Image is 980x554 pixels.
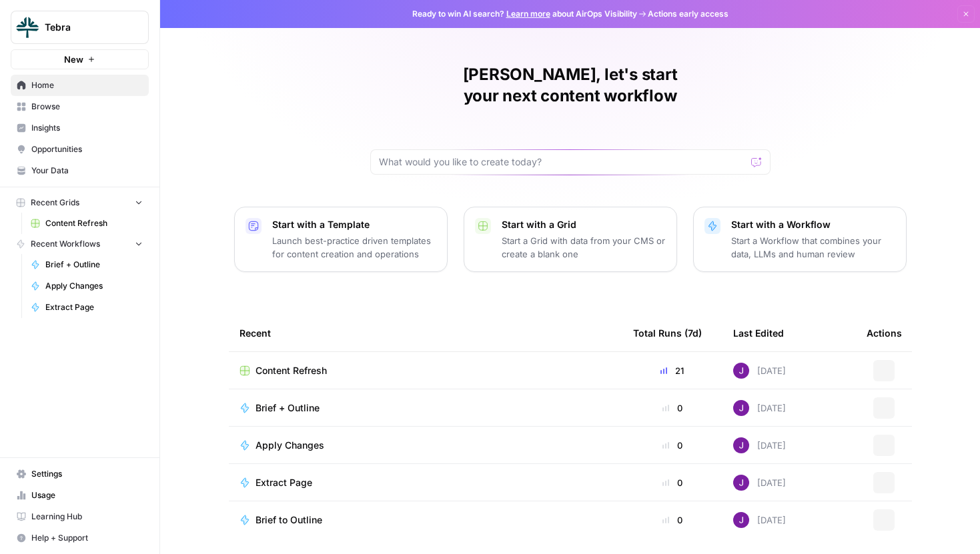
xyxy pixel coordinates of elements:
button: Start with a GridStart a Grid with data from your CMS or create a blank one [464,207,677,272]
span: Content Refresh [256,364,327,377]
img: nj1ssy6o3lyd6ijko0eoja4aphzn [733,512,749,528]
button: Recent Workflows [11,234,149,254]
span: Home [31,79,143,91]
p: Start with a Grid [502,218,666,231]
span: Apply Changes [256,439,324,452]
a: Brief + Outline [239,401,612,415]
span: Extract Page [45,301,143,313]
span: Recent Grids [31,197,79,209]
a: Your Data [11,160,149,181]
a: Insights [11,117,149,139]
div: 0 [633,476,712,489]
span: Insights [31,122,143,134]
a: Opportunities [11,139,149,160]
a: Learning Hub [11,506,149,527]
a: Extract Page [239,476,612,489]
div: [DATE] [733,475,786,491]
div: [DATE] [733,400,786,416]
img: Tebra Logo [15,15,39,39]
a: Content Refresh [239,364,612,377]
a: Settings [11,463,149,485]
span: Actions early access [648,8,728,20]
span: Content Refresh [45,217,143,229]
span: Extract Page [256,476,312,489]
a: Usage [11,485,149,506]
span: Opportunities [31,143,143,155]
button: Workspace: Tebra [11,11,149,44]
a: Browse [11,96,149,117]
span: Brief + Outline [45,259,143,271]
p: Launch best-practice driven templates for content creation and operations [272,234,436,261]
button: Start with a TemplateLaunch best-practice driven templates for content creation and operations [234,207,448,272]
div: 0 [633,401,712,415]
span: Your Data [31,165,143,177]
p: Start with a Template [272,218,436,231]
img: nj1ssy6o3lyd6ijko0eoja4aphzn [733,437,749,453]
button: New [11,49,149,69]
p: Start a Workflow that combines your data, LLMs and human review [731,234,895,261]
span: Brief + Outline [256,401,320,415]
p: Start a Grid with data from your CMS or create a blank one [502,234,666,261]
div: Last Edited [733,315,784,351]
div: Actions [867,315,902,351]
div: Recent [239,315,612,351]
a: Extract Page [25,297,149,318]
a: Apply Changes [25,275,149,297]
h1: [PERSON_NAME], let's start your next content workflow [370,64,771,107]
div: [DATE] [733,512,786,528]
span: Brief to Outline [256,513,322,527]
a: Home [11,75,149,96]
img: nj1ssy6o3lyd6ijko0eoja4aphzn [733,363,749,379]
span: Recent Workflows [31,238,100,250]
span: Learning Hub [31,511,143,523]
div: 0 [633,439,712,452]
span: Apply Changes [45,280,143,292]
span: Browse [31,101,143,113]
span: Help + Support [31,532,143,544]
a: Content Refresh [25,213,149,234]
p: Start with a Workflow [731,218,895,231]
span: Ready to win AI search? about AirOps Visibility [412,8,637,20]
span: New [64,53,83,66]
a: Apply Changes [239,439,612,452]
a: Learn more [506,9,550,19]
div: 21 [633,364,712,377]
div: [DATE] [733,363,786,379]
span: Usage [31,489,143,501]
div: [DATE] [733,437,786,453]
button: Recent Grids [11,193,149,213]
img: nj1ssy6o3lyd6ijko0eoja4aphzn [733,475,749,491]
img: nj1ssy6o3lyd6ijko0eoja4aphzn [733,400,749,416]
div: Total Runs (7d) [633,315,702,351]
button: Start with a WorkflowStart a Workflow that combines your data, LLMs and human review [693,207,907,272]
a: Brief + Outline [25,254,149,275]
div: 0 [633,513,712,527]
span: Settings [31,468,143,480]
span: Tebra [45,21,125,34]
a: Brief to Outline [239,513,612,527]
button: Help + Support [11,527,149,549]
input: What would you like to create today? [379,155,746,169]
